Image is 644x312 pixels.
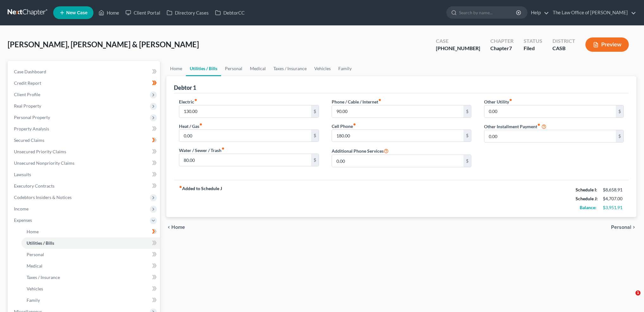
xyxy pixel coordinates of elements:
[14,206,29,211] span: Income
[22,249,160,260] a: Personal
[186,61,221,76] a: Utilities / Bills
[179,185,222,212] strong: Added to Schedule J
[509,98,512,102] i: fiber_manual_record
[14,103,41,109] span: Real Property
[490,45,513,52] div: Chapter
[179,105,311,117] input: --
[611,225,631,230] span: Personal
[194,98,197,102] i: fiber_manual_record
[270,61,310,76] a: Taxes / Insurance
[611,225,636,230] button: Personal chevron_right
[9,146,160,157] a: Unsecured Priority Claims
[95,7,122,18] a: Home
[66,10,87,15] span: New Case
[311,105,319,117] div: $
[490,37,513,45] div: Chapter
[332,130,463,142] input: --
[171,225,185,230] span: Home
[27,286,43,291] span: Vehicles
[616,105,623,117] div: $
[179,130,311,142] input: --
[622,290,638,306] iframe: Intercom live chat
[22,272,160,283] a: Taxes / Insurance
[436,37,480,45] div: Case
[463,155,471,167] div: $
[463,130,471,142] div: $
[27,240,54,246] span: Utilities / Bills
[246,61,270,76] a: Medical
[199,123,202,126] i: fiber_manual_record
[484,105,616,117] input: --
[22,283,160,295] a: Vehicles
[9,135,160,146] a: Secured Claims
[9,66,160,77] a: Case Dashboard
[576,187,597,192] strong: Schedule I:
[552,37,575,45] div: District
[635,290,641,295] span: 1
[484,123,540,130] label: Other Installment Payment
[179,98,197,105] label: Electric
[179,147,225,154] label: Water / Sewer / Trash
[166,61,186,76] a: Home
[550,7,636,18] a: The Law Office of [PERSON_NAME]
[8,40,199,49] span: [PERSON_NAME], [PERSON_NAME] & [PERSON_NAME]
[14,195,72,200] span: Codebtors Insiders & Notices
[14,160,74,166] span: Unsecured Nonpriority Claims
[335,61,355,76] a: Family
[353,123,356,126] i: fiber_manual_record
[603,187,624,193] div: $8,658.91
[174,84,196,91] div: Debtor 1
[332,98,381,105] label: Phone / Cable / Internet
[221,147,225,150] i: fiber_manual_record
[603,196,624,202] div: $4,707.00
[576,196,598,201] strong: Schedule J:
[212,7,248,18] a: DebtorCC
[332,147,389,155] label: Additional Phone Services
[14,183,54,189] span: Executory Contracts
[537,123,540,126] i: fiber_manual_record
[631,225,636,230] i: chevron_right
[332,105,463,117] input: --
[163,7,212,18] a: Directory Cases
[463,105,471,117] div: $
[580,205,596,210] strong: Balance:
[22,226,160,237] a: Home
[22,237,160,249] a: Utilities / Bills
[524,45,542,52] div: Filed
[603,204,624,211] div: $3,951.91
[166,225,171,230] i: chevron_left
[616,130,623,142] div: $
[22,295,160,306] a: Family
[221,61,246,76] a: Personal
[27,297,40,303] span: Family
[9,157,160,169] a: Unsecured Nonpriority Claims
[14,115,50,120] span: Personal Property
[179,154,311,166] input: --
[27,263,42,269] span: Medical
[459,7,517,18] input: Search by name...
[585,37,629,52] button: Preview
[436,45,480,52] div: [PHONE_NUMBER]
[311,154,319,166] div: $
[14,137,44,143] span: Secured Claims
[14,149,66,154] span: Unsecured Priority Claims
[9,169,160,180] a: Lawsuits
[14,80,41,86] span: Credit Report
[310,61,335,76] a: Vehicles
[14,126,49,131] span: Property Analysis
[378,98,381,102] i: fiber_manual_record
[14,172,31,177] span: Lawsuits
[14,92,40,97] span: Client Profile
[484,98,512,105] label: Other Utility
[484,130,616,142] input: --
[552,45,575,52] div: CASB
[27,275,60,280] span: Taxes / Insurance
[22,260,160,272] a: Medical
[9,180,160,192] a: Executory Contracts
[179,185,182,189] i: fiber_manual_record
[332,155,463,167] input: --
[332,123,356,129] label: Cell Phone
[27,252,44,257] span: Personal
[524,37,542,45] div: Status
[311,130,319,142] div: $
